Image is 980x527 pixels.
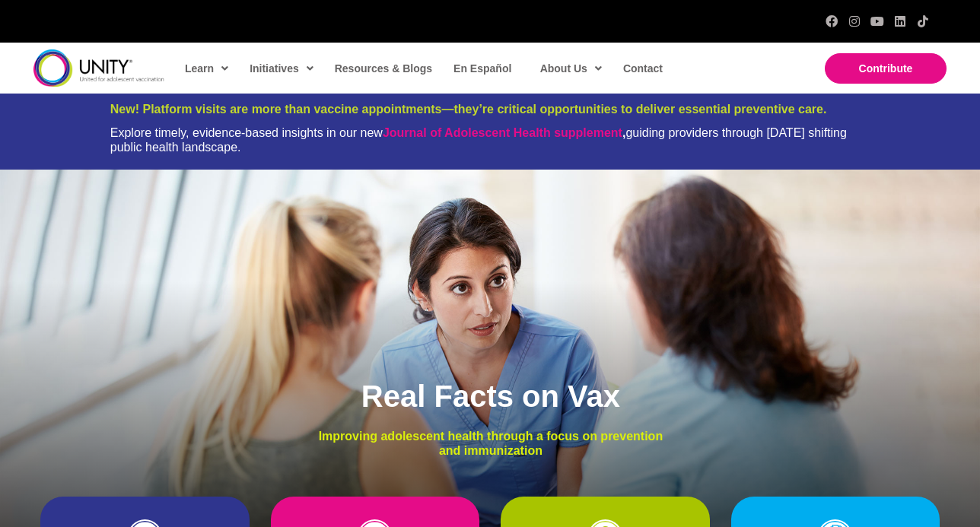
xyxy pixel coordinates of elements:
[383,126,622,139] a: Journal of Adolescent Health supplement
[894,15,906,27] a: LinkedIn
[33,49,164,87] img: unity-logo-dark
[361,379,620,413] span: Real Facts on Vax
[917,15,929,27] a: TikTok
[826,15,838,27] a: Facebook
[185,57,228,80] span: Learn
[110,125,870,154] div: Explore timely, evidence-based insights in our new guiding providers through [DATE] shifting publ...
[871,15,883,27] a: YouTube
[453,62,511,75] span: En Español
[250,57,313,80] span: Initiatives
[616,51,669,86] a: Contact
[383,126,625,139] strong: ,
[110,103,827,116] span: New! Platform visits are more than vaccine appointments—they’re critical opportunities to deliver...
[446,51,517,86] a: En Español
[859,62,913,75] span: Contribute
[848,15,861,27] a: Instagram
[307,429,675,458] p: Improving adolescent health through a focus on prevention and immunization
[327,51,438,86] a: Resources & Blogs
[825,53,947,84] a: Contribute
[335,62,432,75] span: Resources & Blogs
[540,57,602,80] span: About Us
[533,51,608,86] a: About Us
[623,62,663,75] span: Contact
